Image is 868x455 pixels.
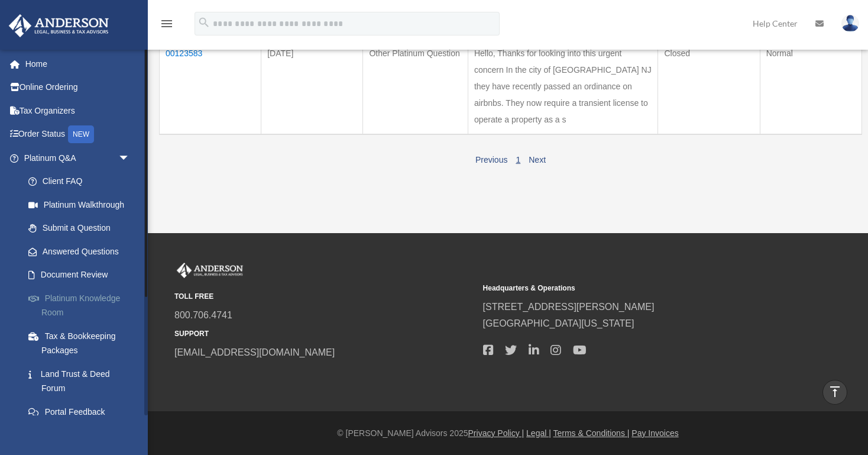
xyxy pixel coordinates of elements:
[760,38,861,134] td: Normal
[174,328,475,340] small: SUPPORT
[483,282,783,295] small: Headquarters & Operations
[17,400,148,424] a: Portal Feedback
[17,217,148,240] a: Submit a Question
[553,428,630,438] a: Terms & Conditions |
[475,155,507,164] a: Previous
[17,362,148,400] a: Land Trust & Deed Forum
[17,263,148,287] a: Document Review
[468,38,658,134] td: Hello, Thanks for looking into this urgent concern In the city of [GEOGRAPHIC_DATA] NJ they have ...
[658,38,760,134] td: Closed
[468,428,524,438] a: Privacy Policy |
[822,380,847,405] a: vertical_align_top
[8,99,148,122] a: Tax Organizers
[529,155,546,164] a: Next
[631,428,678,438] a: Pay Invoices
[8,146,148,170] a: Platinum Q&Aarrow_drop_down
[261,38,363,134] td: [DATE]
[160,38,261,134] td: 00123583
[174,310,232,320] a: 800.706.4741
[8,122,148,147] a: Order StatusNEW
[516,155,520,164] a: 1
[828,385,842,399] i: vertical_align_top
[483,318,634,328] a: [GEOGRAPHIC_DATA][US_STATE]
[160,21,174,31] a: menu
[17,286,148,324] a: Platinum Knowledge Room
[363,38,468,134] td: Other Platinum Question
[118,146,142,170] span: arrow_drop_down
[148,426,868,441] div: © [PERSON_NAME] Advisors 2025
[483,302,655,312] a: [STREET_ADDRESS][PERSON_NAME]
[174,263,245,278] img: Anderson Advisors Platinum Portal
[174,291,475,303] small: TOLL FREE
[8,76,148,99] a: Online Ordering
[17,170,148,193] a: Client FAQ
[17,193,148,217] a: Platinum Walkthrough
[68,125,94,143] div: NEW
[841,15,859,32] img: User Pic
[17,240,142,263] a: Answered Questions
[526,428,551,438] a: Legal |
[174,347,335,357] a: [EMAIL_ADDRESS][DOMAIN_NAME]
[17,324,148,362] a: Tax & Bookkeeping Packages
[5,14,112,37] img: Anderson Advisors Platinum Portal
[197,16,210,29] i: search
[160,17,174,31] i: menu
[8,52,148,76] a: Home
